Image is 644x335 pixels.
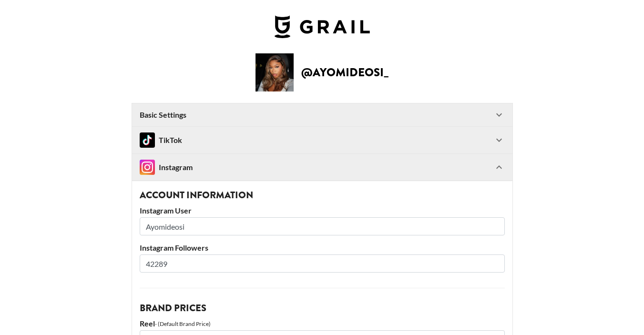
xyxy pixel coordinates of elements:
[140,160,155,175] img: Instagram
[140,243,505,253] label: Instagram Followers
[140,132,155,148] img: TikTok
[275,15,370,38] img: Grail Talent Logo
[140,132,182,148] div: TikTok
[132,127,512,153] div: TikTokTikTok
[132,154,512,181] div: InstagramInstagram
[140,206,505,215] label: Instagram User
[140,191,505,200] h3: Account Information
[301,67,388,78] h2: @ ayomideosi_
[140,110,186,120] strong: Basic Settings
[140,304,505,313] h3: Brand Prices
[256,53,294,91] img: Creator
[140,319,155,328] label: Reel
[155,320,211,327] div: - (Default Brand Price)
[132,103,512,126] div: Basic Settings
[140,160,193,175] div: Instagram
